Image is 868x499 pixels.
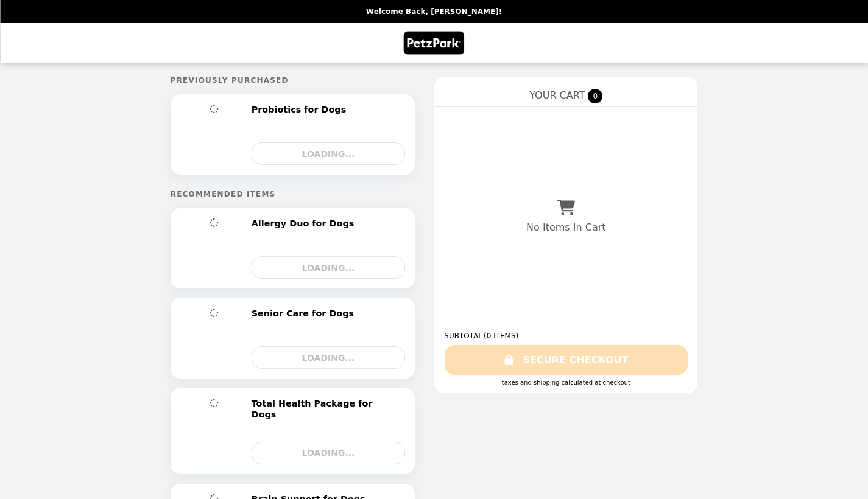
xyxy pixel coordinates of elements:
img: Brand Logo [403,30,465,55]
h2: Probiotics for Dogs [252,104,351,115]
p: No Items In Cart [526,222,605,233]
h2: Senior Care for Dogs [252,308,359,319]
p: Welcome Back, [PERSON_NAME]! [366,7,502,16]
span: ( 0 ITEMS ) [484,332,518,340]
span: 0 [588,89,602,103]
span: SUBTOTAL [444,332,484,340]
span: YOUR CART [529,89,585,101]
h2: Total Health Package for Dogs [252,398,403,420]
div: Taxes and Shipping calculated at checkout [444,379,688,386]
h5: Previously Purchased [171,76,415,85]
h5: Recommended Items [171,190,415,198]
h2: Allergy Duo for Dogs [252,218,359,229]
